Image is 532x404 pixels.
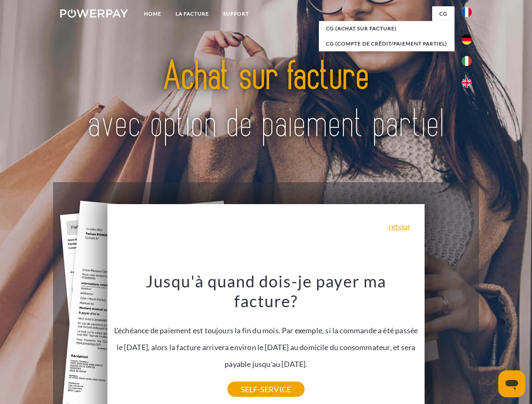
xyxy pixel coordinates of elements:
[216,6,256,21] a: Support
[60,9,128,18] img: logo-powerpay-white.svg
[462,35,472,45] img: de
[319,21,454,36] a: CG (achat sur facture)
[462,7,472,17] img: fr
[389,223,410,230] a: retour
[498,370,525,397] iframe: Bouton de lancement de la fenêtre de messagerie
[137,6,168,21] a: Home
[462,56,472,66] img: it
[432,6,454,21] a: CG
[319,36,454,51] a: CG (Compte de crédit/paiement partiel)
[80,40,452,161] img: title-powerpay_fr.svg
[112,271,420,389] div: L'échéance de paiement est toujours la fin du mois. Par exemple, si la commande a été passée le [...
[168,6,216,21] a: LA FACTURE
[227,382,305,397] a: SELF-SERVICE
[112,271,420,311] h3: Jusqu'à quand dois-je payer ma facture?
[462,78,472,88] img: en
